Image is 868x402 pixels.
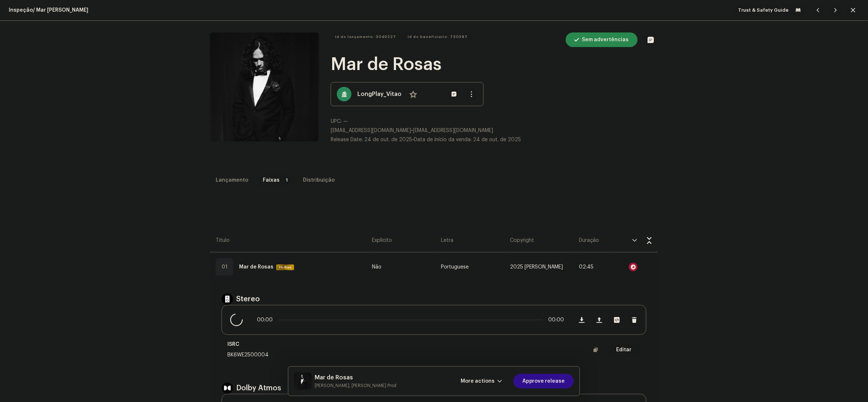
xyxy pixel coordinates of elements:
span: Portuguese [441,264,469,270]
h5: Mar de Rosas [315,373,396,382]
div: Faixas [263,173,280,188]
button: More actions [452,374,511,389]
button: Id do lançamento: 3049227 [331,32,400,41]
span: Copyright [510,237,534,244]
span: Duração [579,237,599,244]
img: dolby-atmos.svg [222,382,233,394]
span: [EMAIL_ADDRESS][DOMAIN_NAME] [331,128,411,133]
span: Editar [617,343,632,357]
p: BK6WE2500004 [227,351,269,359]
button: Id do beneficiário: 730587 [403,32,472,41]
span: Id do beneficiário: 730587 [408,30,468,44]
span: 24 de out. de 2025 [473,137,521,142]
h4: Dolby Atmos [236,384,281,393]
div: Lançamento [216,173,248,188]
strong: LongPlay_Vitao [357,90,402,98]
div: Distribuição [303,173,335,188]
button: Approve release [514,374,574,389]
span: UPC: [331,119,342,124]
h4: Stereo [236,295,260,304]
span: • [331,137,414,142]
img: stereo.svg [222,293,233,305]
span: Id do lançamento: 3049227 [335,30,396,44]
h1: Mar de Rosas [331,53,658,76]
span: — [343,119,348,124]
span: Título [216,237,230,244]
p: • [331,127,658,135]
small: Mar de Rosas [315,382,396,389]
span: Não [372,264,381,270]
span: Data de início da venda: [414,137,472,142]
span: 24 de out. de 2025 [364,137,412,142]
img: 10d936ee-ebf1-43dc-9d08-46b0f15c7f3a [294,372,312,390]
span: Hi-Res [277,260,293,275]
span: Release Date: [331,137,363,142]
button: Editar [608,344,641,356]
span: 2025 Vitão [510,264,563,270]
span: 00:00 [257,313,276,327]
span: More actions [461,374,495,389]
span: 00:00 [546,313,564,327]
span: Letra [441,237,453,244]
span: Explícito [372,237,392,244]
span: Approve release [522,374,565,389]
strong: Mar de Rosas [239,260,273,274]
p-badge: 1 [283,176,291,185]
span: 02:45 [579,264,594,270]
div: 01 [216,258,233,276]
span: [EMAIL_ADDRESS][DOMAIN_NAME] [413,128,493,133]
p: ISRC [227,341,269,348]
